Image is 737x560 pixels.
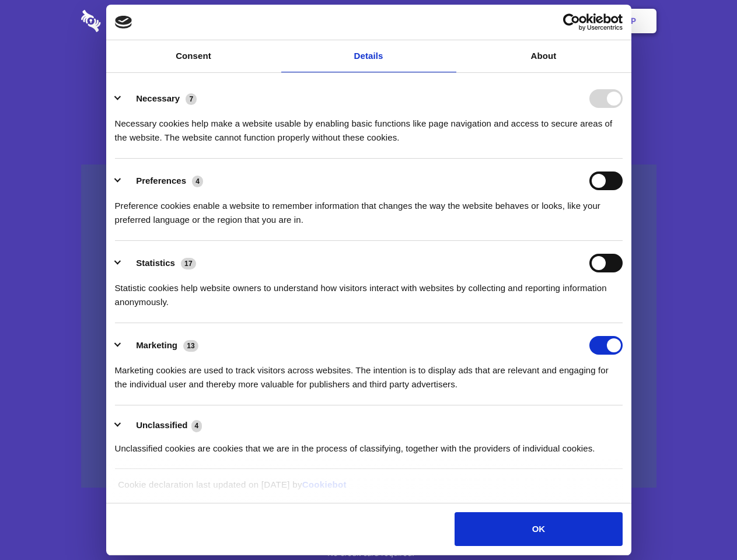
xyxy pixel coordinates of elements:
span: 7 [186,93,197,105]
label: Marketing [136,340,177,350]
div: Necessary cookies help make a website usable by enabling basic functions like page navigation and... [115,108,623,145]
a: Login [529,3,580,39]
h1: Eliminate Slack Data Loss. [81,52,656,94]
span: 13 [183,340,198,352]
a: Consent [106,40,281,72]
a: Pricing [343,3,393,39]
img: logo-wordmark-white-trans-d4663122ce5f474addd5e946df7df03e33cb6a1c49d2221995e7729f52c070b2.svg [81,10,181,32]
iframe: Drift Widget Chat Controller [679,502,723,546]
button: Statistics (17) [115,254,204,272]
label: Preferences [136,176,186,185]
div: Preference cookies enable a website to remember information that changes the way the website beha... [115,190,623,227]
button: Necessary (7) [115,89,204,108]
div: Marketing cookies are used to track visitors across websites. The intention is to display ads tha... [115,355,623,391]
button: OK [455,512,622,546]
img: logo [115,16,132,29]
span: 4 [192,176,203,187]
a: Details [281,40,456,72]
a: Contact [473,3,527,39]
label: Necessary [136,93,180,103]
span: 4 [191,420,202,432]
div: Unclassified cookies are cookies that we are in the process of classifying, together with the pro... [115,433,623,456]
button: Unclassified (4) [115,418,209,433]
label: Statistics [136,258,175,268]
a: Wistia video thumbnail [81,164,656,488]
div: Cookie declaration last updated on [DATE] by [109,478,628,501]
a: About [456,40,631,72]
a: Usercentrics Cookiebot - opens in a new window [521,13,623,31]
button: Marketing (13) [115,336,206,355]
span: 17 [181,258,196,269]
div: Statistic cookies help website owners to understand how visitors interact with websites by collec... [115,272,623,309]
h4: Auto-redaction of sensitive data, encrypted data sharing and self-destructing private chats. Shar... [81,106,656,145]
button: Preferences (4) [115,171,211,190]
a: Cookiebot [302,480,347,489]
